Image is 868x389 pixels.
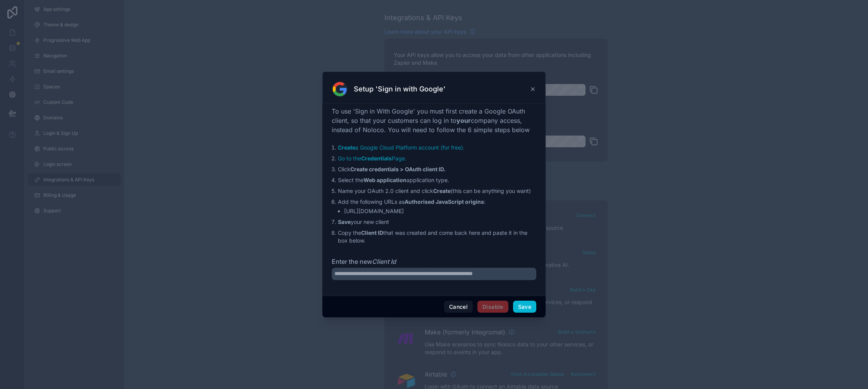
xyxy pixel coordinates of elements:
img: Google Sign in [332,81,348,97]
strong: Credentials [361,155,392,162]
strong: Authorised JavaScript origins [405,198,484,205]
strong: Web application [363,177,406,183]
button: Cancel [444,301,473,313]
strong: Client ID [361,229,383,236]
li: your new client [338,218,536,226]
em: Client Id [372,258,396,265]
button: Save [513,301,536,313]
a: Go to theCredentialsPage. [338,155,406,162]
li: Name your OAuth 2.0 client and click (this can be anything you want) [338,187,536,195]
span: Add the following URLs as : [338,198,486,205]
li: Select the application type. [338,176,536,184]
a: Createa Google Cloud Platform account (for free). [338,144,465,151]
strong: Create credentials > OAuth client ID. [350,166,446,172]
strong: your [456,117,471,124]
label: Enter the new [332,257,536,266]
li: [URL][DOMAIN_NAME] [344,207,536,215]
li: Click [338,165,536,173]
li: Copy the that was created and come back here and paste it in the box below. [338,229,536,244]
h3: Setup 'Sign in with Google' [354,84,446,94]
strong: Create [338,144,355,151]
p: To use 'Sign in With Google' you must first create a Google OAuth client, so that your customers ... [332,107,536,134]
strong: Save [338,219,351,225]
strong: Create [433,188,451,194]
